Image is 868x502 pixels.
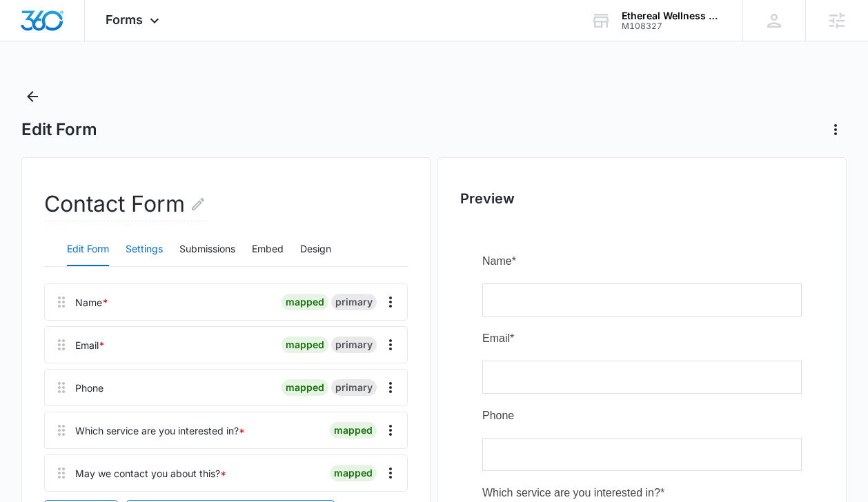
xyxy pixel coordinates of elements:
[21,86,43,108] button: Back
[300,233,331,266] button: Design
[152,81,233,90] div: Keywords by Traffic
[622,10,722,21] div: account name
[67,233,109,266] button: Edit Form
[379,376,402,399] button: Overflow Menu
[331,337,377,353] div: primary
[282,337,328,353] div: mapped
[379,291,402,313] button: Overflow Menu
[137,80,148,91] img: tab_keywords_by_traffic_grey.svg
[379,419,402,441] button: Overflow Menu
[120,381,199,394] span: Contact Us
[21,119,97,140] h1: Edit Form
[330,465,377,481] div: mapped
[126,233,163,266] button: Settings
[282,294,328,310] div: mapped
[460,188,824,209] h2: Preview
[44,188,206,221] h2: Contact Form
[282,379,328,396] div: mapped
[22,36,33,47] img: website_grey.svg
[190,188,206,221] button: Edit Form Name
[622,21,722,31] div: account id
[330,422,377,439] div: mapped
[75,466,226,481] div: May we contact you about this?
[379,334,402,356] button: Overflow Menu
[75,338,105,352] div: Email
[331,294,377,310] div: primary
[379,462,402,484] button: Overflow Menu
[75,423,245,438] div: Which service are you interested in?
[825,119,847,141] button: Actions
[75,381,103,395] div: Phone
[252,233,284,266] button: Embed
[331,379,377,396] div: primary
[75,295,108,310] div: Name
[179,233,235,266] button: Submissions
[106,12,143,27] span: Forms
[37,80,48,91] img: tab_domain_overview_orange.svg
[271,371,448,412] iframe: reCAPTCHA
[36,36,152,47] div: Domain: [DOMAIN_NAME]
[52,81,124,90] div: Domain Overview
